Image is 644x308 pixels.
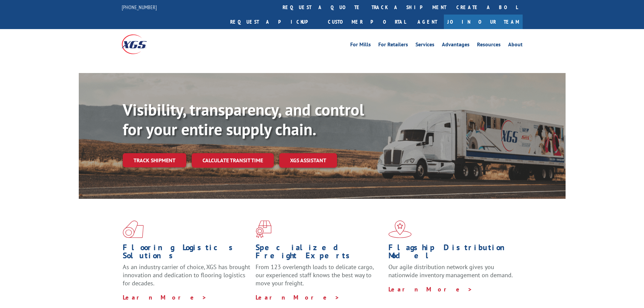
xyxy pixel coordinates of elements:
[123,220,144,238] img: xgs-icon-total-supply-chain-intelligence-red
[256,263,383,293] p: From 123 overlength loads to delicate cargo, our experienced staff knows the best way to move you...
[508,42,523,49] a: About
[388,285,473,293] a: Learn More >
[256,243,383,263] h1: Specialized Freight Experts
[123,263,250,287] span: As an industry carrier of choice, XGS has brought innovation and dedication to flooring logistics...
[477,42,501,49] a: Resources
[256,293,340,301] a: Learn More >
[256,220,271,238] img: xgs-icon-focused-on-flooring-red
[388,263,513,279] span: Our agile distribution network gives you nationwide inventory management on demand.
[279,153,337,168] a: XGS ASSISTANT
[350,42,371,49] a: For Mills
[123,293,207,301] a: Learn More >
[123,243,251,263] h1: Flooring Logistics Solutions
[122,4,157,10] a: [PHONE_NUMBER]
[442,42,470,49] a: Advantages
[123,99,364,140] b: Visibility, transparency, and control for your entire supply chain.
[378,42,408,49] a: For Retailers
[388,220,412,238] img: xgs-icon-flagship-distribution-model-red
[411,15,444,29] a: Agent
[415,42,434,49] a: Services
[123,153,186,167] a: Track shipment
[225,15,323,29] a: Request a pickup
[323,15,411,29] a: Customer Portal
[444,15,523,29] a: Join Our Team
[192,153,274,168] a: Calculate transit time
[388,243,516,263] h1: Flagship Distribution Model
